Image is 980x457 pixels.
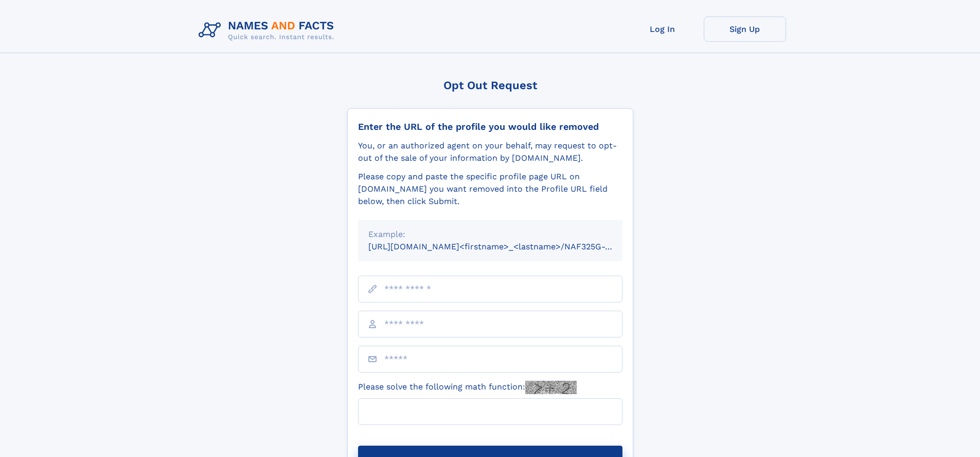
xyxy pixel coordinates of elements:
[347,79,633,92] div: Opt Out Request
[368,228,612,241] div: Example:
[358,121,622,132] div: Enter the URL of the profile you would like removed
[621,16,704,42] a: Log In
[194,16,343,44] img: Logo Names and Facts
[358,381,577,394] label: Please solve the following math function:
[358,171,622,208] div: Please copy and paste the specific profile page URL on [DOMAIN_NAME] you want removed into the Pr...
[704,16,786,42] a: Sign Up
[368,242,642,251] small: [URL][DOMAIN_NAME]<firstname>_<lastname>/NAF325G-xxxxxxxx
[358,140,622,164] div: You, or an authorized agent on your behalf, may request to opt-out of the sale of your informatio...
